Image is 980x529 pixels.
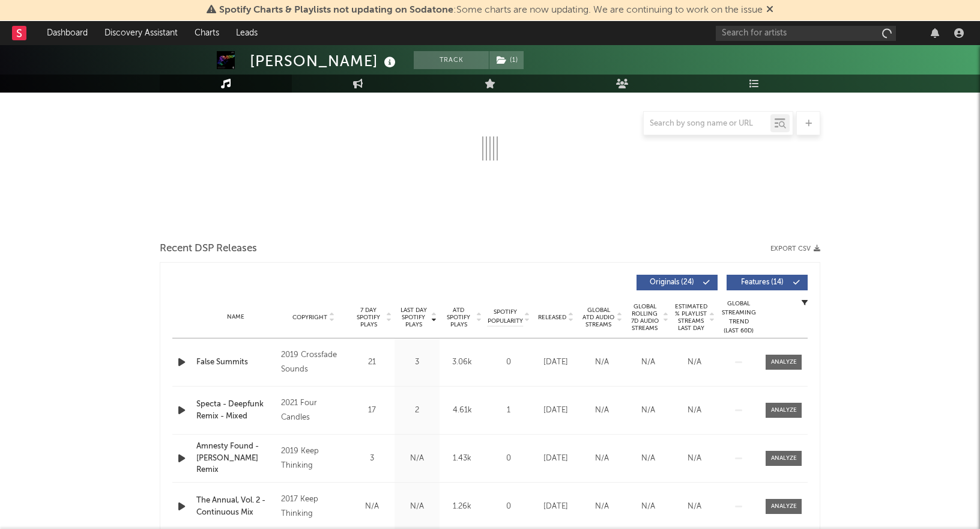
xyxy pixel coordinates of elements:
div: 2019 Keep Thinking [281,444,346,473]
div: N/A [674,453,715,465]
span: Estimated % Playlist Streams Last Day [674,303,707,332]
div: 4.61k [443,405,482,417]
div: [DATE] [536,453,576,465]
div: 0 [488,453,530,465]
div: N/A [628,501,668,513]
div: N/A [582,356,622,368]
div: N/A [582,453,622,465]
span: ATD Spotify Plays [443,307,474,328]
div: N/A [628,356,668,368]
div: N/A [628,453,668,465]
div: N/A [674,356,715,368]
span: Copyright [292,314,327,321]
div: N/A [582,501,622,513]
div: N/A [628,405,668,417]
span: Recent DSP Releases [160,242,257,256]
div: 3 [352,453,392,465]
span: ( 1 ) [489,51,524,69]
button: Features(14) [727,275,808,290]
a: Specta - Deepfunk Remix - Mixed [196,399,275,422]
a: The Annual, Vol. 2 - Continuous Mix [196,495,275,518]
div: 2017 Keep Thinking [281,492,346,521]
div: N/A [352,501,392,513]
div: 21 [352,356,392,368]
button: Export CSV [770,245,820,252]
span: Spotify Charts & Playlists not updating on Sodatone [219,5,453,15]
div: 0 [488,501,530,513]
span: Features ( 14 ) [734,279,790,286]
button: Originals(24) [637,275,718,290]
a: Discovery Assistant [96,21,186,45]
div: Name [196,313,275,322]
span: Spotify Popularity [488,308,523,326]
div: 0 [488,356,530,368]
div: 3 [398,356,437,368]
div: [DATE] [536,405,576,417]
span: Dismiss [766,5,773,15]
a: False Summits [196,356,275,368]
a: Amnesty Found - [PERSON_NAME] Remix [196,441,275,476]
div: N/A [398,501,437,513]
input: Search for artists [716,26,896,41]
div: 2 [398,405,437,417]
div: [PERSON_NAME] [250,51,399,71]
div: N/A [674,405,715,417]
span: Originals ( 24 ) [644,279,700,286]
span: Global ATD Audio Streams [582,307,615,328]
div: N/A [398,453,437,465]
div: 3.06k [443,356,482,368]
input: Search by song name or URL [644,119,770,129]
div: N/A [582,405,622,417]
span: Global Rolling 7D Audio Streams [628,303,661,332]
a: Leads [228,21,266,45]
div: Global Streaming Trend (Last 60D) [721,299,757,335]
div: 1 [488,405,530,417]
span: Last Day Spotify Plays [398,307,429,328]
div: N/A [674,501,715,513]
button: Track [414,51,489,69]
div: 2021 Four Candles [281,396,346,425]
div: [DATE] [536,501,576,513]
div: [DATE] [536,356,576,368]
div: 1.26k [443,501,482,513]
span: Released [538,314,566,321]
div: 2019 Crossfade Sounds [281,348,346,377]
a: Dashboard [38,21,96,45]
a: Charts [186,21,228,45]
span: 7 Day Spotify Plays [352,307,384,328]
button: (1) [489,51,524,69]
span: : Some charts are now updating. We are continuing to work on the issue [219,5,763,15]
div: 17 [352,405,392,417]
div: 1.43k [443,453,482,465]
